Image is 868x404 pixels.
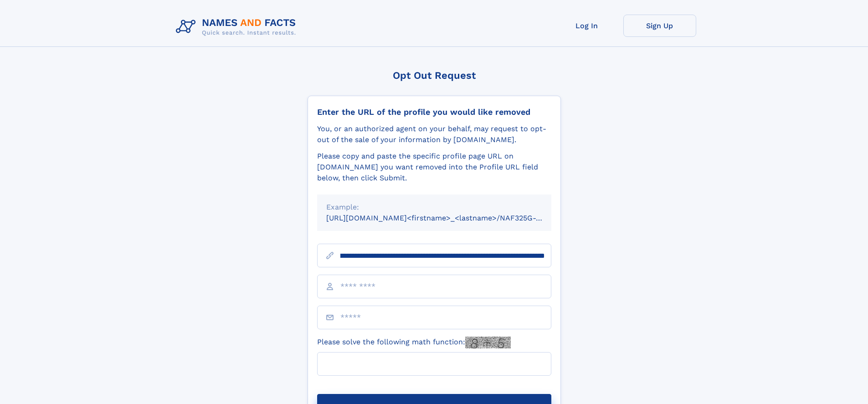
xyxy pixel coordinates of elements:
[326,202,542,213] div: Example:
[550,15,623,37] a: Log In
[172,15,303,39] img: Logo Names and Facts
[623,15,696,37] a: Sign Up
[308,70,561,81] div: Opt Out Request
[317,107,551,117] div: Enter the URL of the profile you would like removed
[317,151,551,184] div: Please copy and paste the specific profile page URL on [DOMAIN_NAME] you want removed into the Pr...
[317,123,551,145] div: You, or an authorized agent on your behalf, may request to opt-out of the sale of your informatio...
[317,337,511,348] label: Please solve the following math function:
[326,214,569,222] small: [URL][DOMAIN_NAME]<firstname>_<lastname>/NAF325G-xxxxxxxx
